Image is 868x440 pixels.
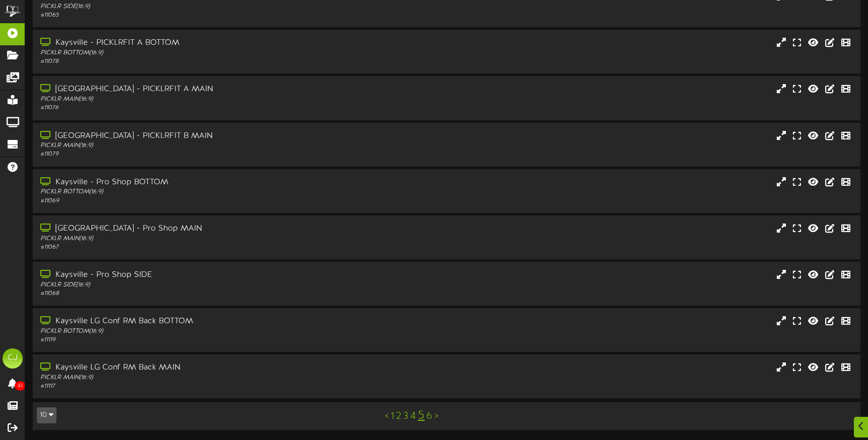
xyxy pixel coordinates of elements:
div: Kaysville - Pro Shop SIDE [40,269,370,281]
button: 10 [37,407,56,423]
a: 2 [396,411,401,422]
div: PICKLR BOTTOM ( 16:9 ) [40,49,370,57]
div: # 11079 [40,150,370,159]
div: PICKLR MAIN ( 16:9 ) [40,141,370,150]
span: 43 [15,381,26,391]
div: PICKLR SIDE ( 16:9 ) [40,3,370,11]
div: Kaysville LG Conf RM Back MAIN [40,362,370,374]
div: PICKLR BOTTOM ( 16:9 ) [40,188,370,196]
div: # 11076 [40,104,370,112]
div: PICKLR SIDE ( 16:9 ) [40,281,370,289]
div: [GEOGRAPHIC_DATA] - Pro Shop MAIN [40,223,370,235]
div: PICKLR MAIN ( 16:9 ) [40,235,370,243]
div: # 11117 [40,382,370,391]
div: PICKLR MAIN ( 16:9 ) [40,95,370,104]
div: PICKLR MAIN ( 16:9 ) [40,374,370,382]
a: 4 [410,411,416,422]
div: [GEOGRAPHIC_DATA] - PICKLRFIT A MAIN [40,84,370,95]
div: # 11119 [40,336,370,344]
a: 5 [418,409,424,422]
div: # 11067 [40,243,370,252]
a: < [385,411,389,422]
div: [GEOGRAPHIC_DATA] - PICKLRFIT B MAIN [40,130,370,142]
div: # 11078 [40,57,370,66]
div: # 11069 [40,197,370,205]
div: # 11068 [40,289,370,298]
div: PICKLR BOTTOM ( 16:9 ) [40,327,370,336]
a: 1 [391,411,394,422]
div: Kaysville - PICKLRFIT A BOTTOM [40,37,370,49]
a: 6 [426,411,432,422]
div: Kaysville LG Conf RM Back BOTTOM [40,316,370,327]
div: # 11065 [40,11,370,20]
a: 3 [403,411,408,422]
div: CJ [3,348,23,369]
div: Kaysville - Pro Shop BOTTOM [40,177,370,188]
a: > [435,411,439,422]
